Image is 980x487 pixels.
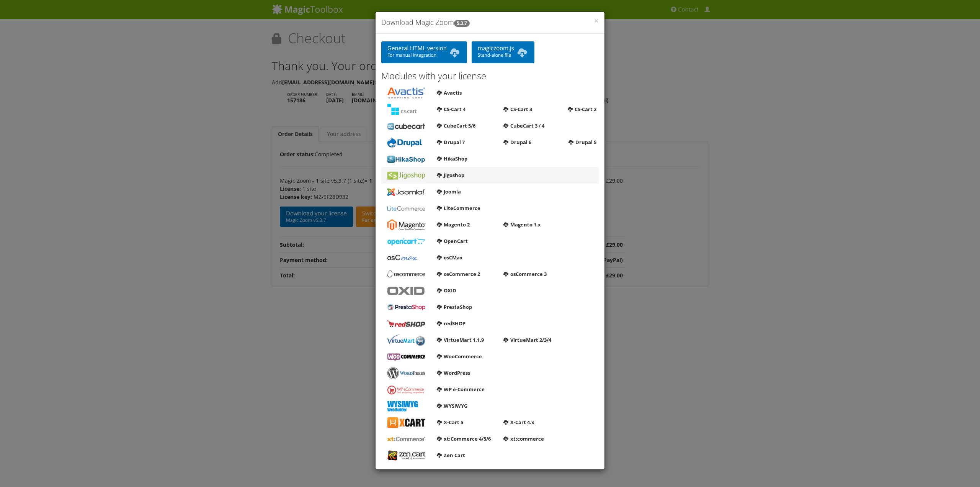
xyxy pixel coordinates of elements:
h4: Download Magic Zoom [381,18,599,28]
a: VirtueMart 2/3/4 [503,336,551,343]
a: osCommerce 3 [503,271,547,277]
a: OpenCart [437,238,468,244]
a: osCommerce 2 [437,271,480,277]
b: 5.3.7 [454,20,470,27]
a: CS-Cart 3 [503,106,532,113]
a: PrestaShop [437,303,472,310]
a: Drupal 6 [503,139,531,146]
a: magiczoom.jsStand-alone file [472,41,534,63]
button: Close [594,17,599,25]
a: Jigoshop [437,172,464,179]
a: Avactis [437,89,462,96]
a: OXID [437,287,456,294]
a: Drupal 5 [568,139,596,146]
a: Magento 2 [437,221,470,228]
a: CubeCart 3 / 4 [503,122,544,129]
span: For manual integration [387,52,461,58]
a: redSHOP [437,320,465,327]
a: CS-Cart 2 [568,106,596,113]
a: VirtueMart 1.1.9 [437,336,484,343]
a: LiteCommerce [437,205,480,212]
h3: Modules with your license [381,71,599,81]
a: CubeCart 5/6 [437,122,475,129]
span: Stand-alone file [478,52,528,58]
a: Magento 1.x [503,221,541,228]
a: General HTML versionFor manual integration [381,41,467,63]
td: Magic Zoom - 1 site v5.3.7 (1 site) [280,174,534,237]
a: osCMax [437,254,463,261]
a: HikaShop [437,155,467,162]
a: Drupal 7 [437,139,465,146]
a: CS-Cart 4 [437,106,465,113]
a: Joomla [437,188,461,195]
span: × [594,15,599,26]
